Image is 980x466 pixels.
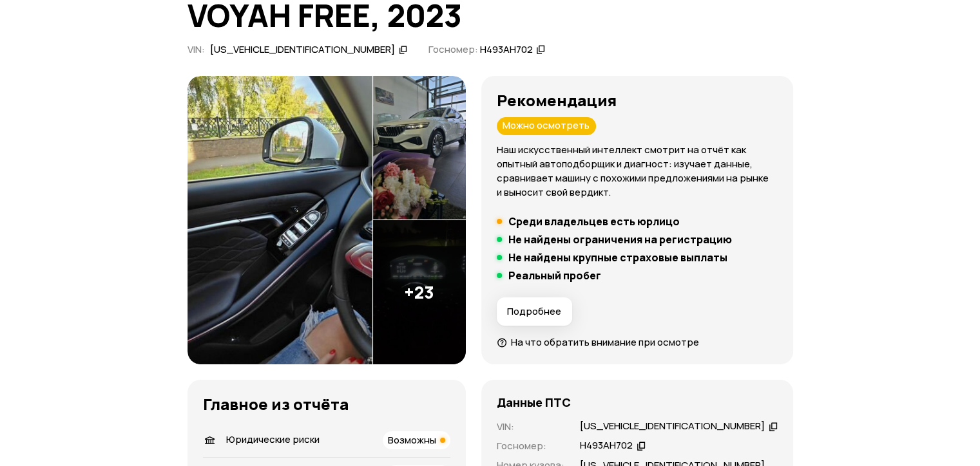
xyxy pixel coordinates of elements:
[507,305,561,318] span: Подробнее
[497,91,778,109] h3: Рекомендация
[497,395,571,409] h4: Данные ПТС
[388,433,436,447] span: Возможны
[508,215,680,228] h5: Среди владельцев есть юрлицо
[497,439,564,453] p: Госномер :
[580,439,633,452] div: Н493АН702
[428,42,477,56] span: Госномер:
[497,143,778,200] p: Наш искусственный интеллект смотрит на отчёт как опытный автоподборщик и диагност: изучает данные...
[497,335,699,349] a: На что обратить внимание при осмотре
[508,269,601,282] h5: Реальный пробег
[497,297,572,326] button: Подробнее
[497,117,596,135] div: Можно осмотреть
[479,43,532,57] div: Н493АН702
[187,42,205,56] span: VIN :
[497,420,564,434] p: VIN :
[210,43,395,57] div: [US_VEHICLE_IDENTIFICATION_NUMBER]
[511,335,699,349] span: На что обратить внимание при осмотре
[226,433,320,446] span: Юридические риски
[580,420,765,433] div: [US_VEHICLE_IDENTIFICATION_NUMBER]
[508,251,727,264] h5: Не найдены крупные страховые выплаты
[203,395,450,413] h3: Главное из отчёта
[508,233,732,246] h5: Не найдены ограничения на регистрацию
